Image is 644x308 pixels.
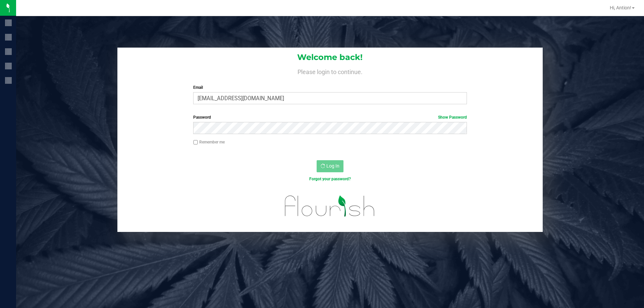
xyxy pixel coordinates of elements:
[193,84,467,90] label: Email
[610,5,631,10] span: Hi, Antion!
[326,163,339,169] span: Log In
[117,67,543,75] h4: Please login to continue.
[309,177,351,181] a: Forgot your password?
[193,139,225,145] label: Remember me
[117,53,543,62] h1: Welcome back!
[277,189,383,223] img: flourish_logo.svg
[317,160,343,172] button: Log In
[193,140,198,145] input: Remember me
[193,115,211,120] span: Password
[438,115,467,120] a: Show Password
